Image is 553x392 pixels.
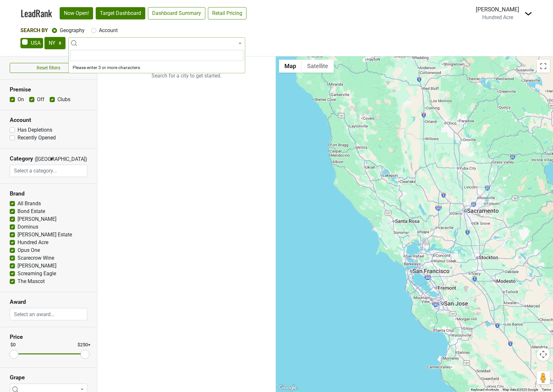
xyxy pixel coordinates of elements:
[35,155,48,165] span: ([GEOGRAPHIC_DATA])
[18,278,45,285] label: The Mascot
[18,246,40,254] label: Opus One
[97,56,276,95] p: Search for a city to get started.
[503,388,538,391] span: Map data ©2025 Google
[49,156,54,162] span: ▼
[18,239,48,246] label: Hundred Acre
[524,10,532,18] img: Dropdown Menu
[279,60,302,73] button: Show street map
[537,348,550,361] button: Map camera controls
[18,215,56,223] label: [PERSON_NAME]
[18,223,38,231] label: Dominus
[10,86,87,93] h3: Premise
[302,60,334,73] button: Show satellite imagery
[277,384,299,392] img: Google
[10,342,16,349] div: $0
[78,342,90,349] div: $250+
[10,165,87,177] input: Select a category...
[10,117,87,124] h3: Account
[10,63,87,73] button: Reset filters
[482,14,513,20] span: Hundred Acre
[60,27,85,34] label: Geography
[18,270,56,278] label: Screaming Eagle
[537,371,550,384] button: Drag Pegman onto the map to open Street View
[542,388,551,391] a: Terms (opens in new tab)
[10,155,33,162] h3: Category
[18,96,24,103] label: On
[18,208,45,215] label: Bond Estate
[10,334,87,340] h3: Price
[21,6,52,20] a: LeadRank
[471,387,499,392] button: Keyboard shortcuts
[10,374,87,381] h3: Grape
[20,27,48,33] span: Search By
[69,62,245,73] li: Please enter 3 or more characters
[10,190,87,197] h3: Brand
[18,254,54,262] label: Scarecrow Wine
[18,231,72,239] label: [PERSON_NAME] Estate
[99,27,118,34] label: Account
[18,126,52,134] label: Has Depletions
[10,308,87,320] input: Select an award...
[148,7,205,19] a: Dashboard Summary
[57,96,70,103] label: Clubs
[476,5,519,14] div: [PERSON_NAME]
[18,200,41,208] label: All Brands
[18,134,56,142] label: Recently Opened
[60,7,93,19] a: Now Open!
[10,299,87,305] h3: Award
[277,384,299,392] a: Open this area in Google Maps (opens a new window)
[18,262,56,270] label: [PERSON_NAME]
[537,60,550,73] button: Toggle fullscreen view
[208,7,246,19] a: Retail Pricing
[37,96,44,103] label: Off
[96,7,145,19] a: Target Dashboard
